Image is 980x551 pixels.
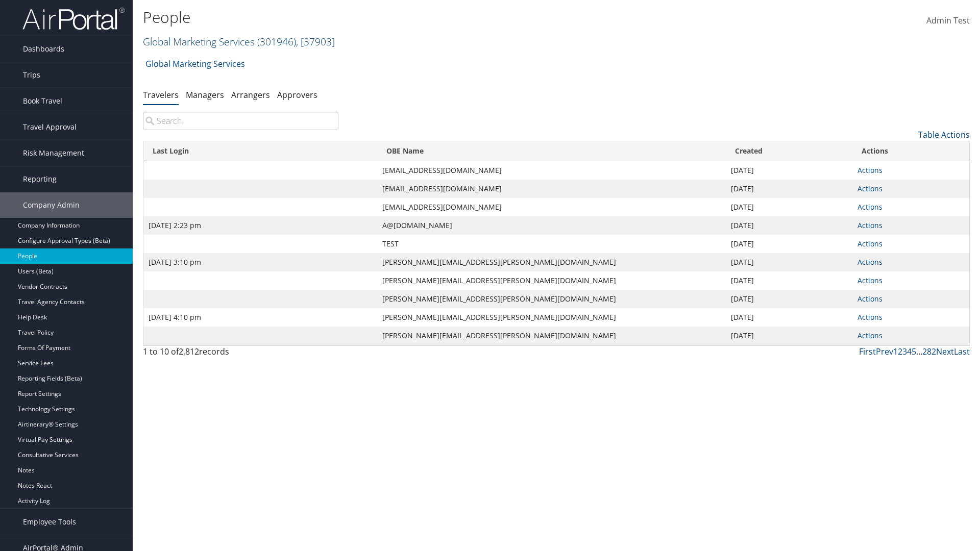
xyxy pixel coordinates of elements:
[902,346,907,357] a: 3
[23,114,77,140] span: Travel Approval
[179,346,199,357] span: 2,812
[857,275,883,285] a: Actions
[143,345,338,363] div: 1 to 10 of records
[22,7,125,31] img: airportal-logo.png
[726,271,852,290] td: [DATE]
[143,253,377,271] td: [DATE] 3:10 pm
[377,271,726,290] td: [PERSON_NAME][EMAIL_ADDRESS][PERSON_NAME][DOMAIN_NAME]
[898,346,902,357] a: 2
[23,140,84,166] span: Risk Management
[726,141,852,161] th: Created: activate to sort column ascending
[726,327,852,345] td: [DATE]
[143,89,179,101] a: Travelers
[377,161,726,180] td: [EMAIL_ADDRESS][DOMAIN_NAME]
[296,35,335,48] span: , [ 37903 ]
[916,346,922,357] span: …
[907,346,912,357] a: 4
[23,36,64,62] span: Dashboards
[23,62,40,88] span: Trips
[377,141,726,161] th: OBE Name: activate to sort column ascending
[857,312,883,322] a: Actions
[918,129,970,140] a: Table Actions
[143,216,377,235] td: [DATE] 2:23 pm
[143,112,338,130] input: Search
[231,89,270,101] a: Arrangers
[726,253,852,271] td: [DATE]
[143,141,377,161] th: Last Login: activate to sort column ascending
[857,202,883,212] a: Actions
[857,239,883,248] a: Actions
[145,54,245,74] a: Global Marketing Services
[23,166,57,192] span: Reporting
[257,35,296,48] span: ( 301946 )
[23,88,62,114] span: Book Travel
[857,331,883,340] a: Actions
[377,327,726,345] td: [PERSON_NAME][EMAIL_ADDRESS][PERSON_NAME][DOMAIN_NAME]
[936,346,954,357] a: Next
[23,509,76,535] span: Employee Tools
[859,346,876,357] a: First
[857,294,883,304] a: Actions
[922,346,936,357] a: 282
[377,308,726,327] td: [PERSON_NAME][EMAIL_ADDRESS][PERSON_NAME][DOMAIN_NAME]
[893,346,898,357] a: 1
[726,235,852,253] td: [DATE]
[926,5,970,37] a: Admin Test
[857,165,883,175] a: Actions
[377,253,726,271] td: [PERSON_NAME][EMAIL_ADDRESS][PERSON_NAME][DOMAIN_NAME]
[377,198,726,216] td: [EMAIL_ADDRESS][DOMAIN_NAME]
[143,35,335,48] a: Global Marketing Services
[726,290,852,308] td: [DATE]
[186,89,224,101] a: Managers
[726,161,852,180] td: [DATE]
[857,257,883,267] a: Actions
[726,216,852,235] td: [DATE]
[912,346,916,357] a: 5
[726,308,852,327] td: [DATE]
[377,235,726,253] td: TEST
[377,180,726,198] td: [EMAIL_ADDRESS][DOMAIN_NAME]
[377,290,726,308] td: [PERSON_NAME][EMAIL_ADDRESS][PERSON_NAME][DOMAIN_NAME]
[852,141,969,161] th: Actions
[726,198,852,216] td: [DATE]
[954,346,970,357] a: Last
[726,180,852,198] td: [DATE]
[23,192,80,218] span: Company Admin
[143,308,377,327] td: [DATE] 4:10 pm
[857,220,883,230] a: Actions
[876,346,893,357] a: Prev
[857,184,883,193] a: Actions
[277,89,317,101] a: Approvers
[377,216,726,235] td: A@[DOMAIN_NAME]
[926,15,970,26] span: Admin Test
[143,7,694,28] h1: People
